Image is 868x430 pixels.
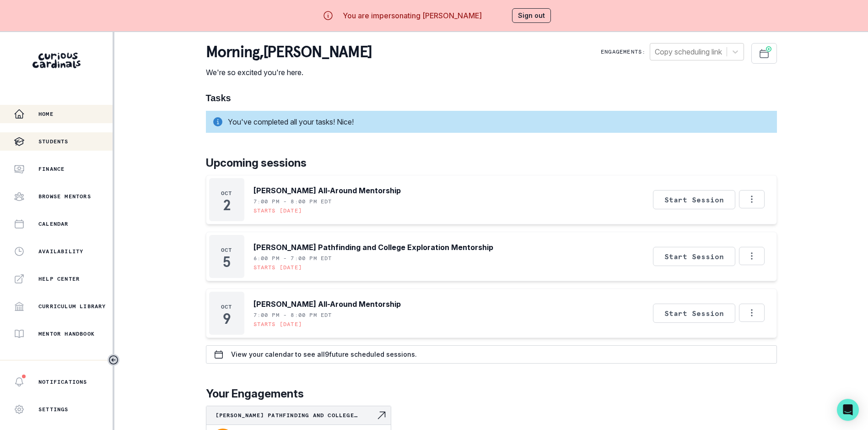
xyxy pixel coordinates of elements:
[837,399,859,421] div: Open Intercom Messenger
[739,247,765,265] button: Options
[206,111,777,133] div: You've completed all your tasks! Nice!
[206,67,372,78] p: We're so excited you're here.
[38,220,69,228] p: Calendar
[253,242,493,253] p: [PERSON_NAME] Pathfinding and College Exploration Mentorship
[253,311,332,319] p: 7:00 PM - 8:00 PM EDT
[653,304,735,323] button: Start Session
[253,255,332,262] p: 6:00 PM - 7:00 PM EDT
[38,193,91,200] p: Browse Mentors
[38,330,95,337] p: Mentor Handbook
[221,303,232,310] p: Oct
[253,198,332,205] p: 7:00 PM - 8:00 PM EDT
[655,46,722,57] div: Copy scheduling link
[653,247,735,266] button: Start Session
[38,165,65,173] p: Finance
[512,8,551,23] button: Sign out
[253,299,401,310] p: [PERSON_NAME] All-Around Mentorship
[253,264,302,271] p: Starts [DATE]
[343,10,482,21] p: You are impersonating [PERSON_NAME]
[223,257,230,267] p: 5
[253,321,302,328] p: Starts [DATE]
[601,48,646,55] p: Engagements:
[206,93,777,103] h1: Tasks
[253,185,401,196] p: [PERSON_NAME] All-Around Mentorship
[38,275,80,283] p: Help Center
[221,246,232,254] p: Oct
[38,378,87,386] p: Notifications
[739,304,765,322] button: Options
[206,43,372,61] p: morning , [PERSON_NAME]
[38,248,83,255] p: Availability
[223,201,230,210] p: 2
[32,53,81,68] img: Curious Cardinals Logo
[108,354,119,366] button: Toggle sidebar
[38,138,69,145] p: Students
[221,190,232,197] p: Oct
[653,190,735,209] button: Start Session
[206,155,777,171] p: Upcoming sessions
[739,190,765,208] button: Options
[38,110,54,118] p: Home
[231,351,417,358] p: View your calendar to see all 9 future scheduled sessions.
[38,406,69,413] p: Settings
[751,43,777,64] button: Schedule Sessions
[206,386,777,402] p: Your Engagements
[223,314,231,323] p: 9
[216,412,376,419] p: [PERSON_NAME] Pathfinding and College Exploration Mentorship
[376,410,387,421] svg: Navigate to engagement page
[38,303,106,310] p: Curriculum Library
[253,207,302,214] p: Starts [DATE]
